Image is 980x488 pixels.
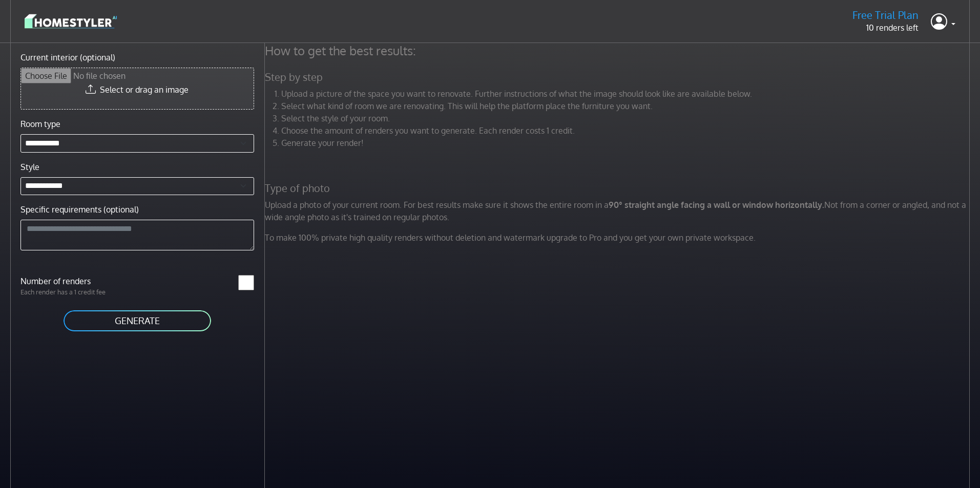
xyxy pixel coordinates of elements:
[62,309,212,332] button: GENERATE
[281,112,973,124] li: Select the style of your room.
[14,287,137,297] p: Each render has a 1 credit fee
[281,137,973,149] li: Generate your render!
[259,199,979,223] p: Upload a photo of your current room. For best results make sure it shows the entire room in a Not...
[259,71,979,83] h5: Step by step
[259,182,979,195] h5: Type of photo
[281,100,973,112] li: Select what kind of room we are renovating. This will help the platform place the furniture you w...
[20,51,115,63] label: Current interior (optional)
[609,200,824,210] strong: 90° straight angle facing a wall or window horizontally.
[281,88,973,100] li: Upload a picture of the space you want to renovate. Further instructions of what the image should...
[281,124,973,137] li: Choose the amount of renders you want to generate. Each render costs 1 credit.
[20,203,139,216] label: Specific requirements (optional)
[14,275,137,287] label: Number of renders
[852,22,919,34] p: 10 renders left
[20,161,39,173] label: Style
[259,231,979,244] p: To make 100% private high quality renders without deletion and watermark upgrade to Pro and you g...
[852,9,919,22] h5: Free Trial Plan
[20,118,60,130] label: Room type
[259,43,979,58] h4: How to get the best results:
[25,12,117,30] img: logo-3de290ba35641baa71223ecac5eacb59cb85b4c7fdf211dc9aaecaaee71ea2f8.svg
